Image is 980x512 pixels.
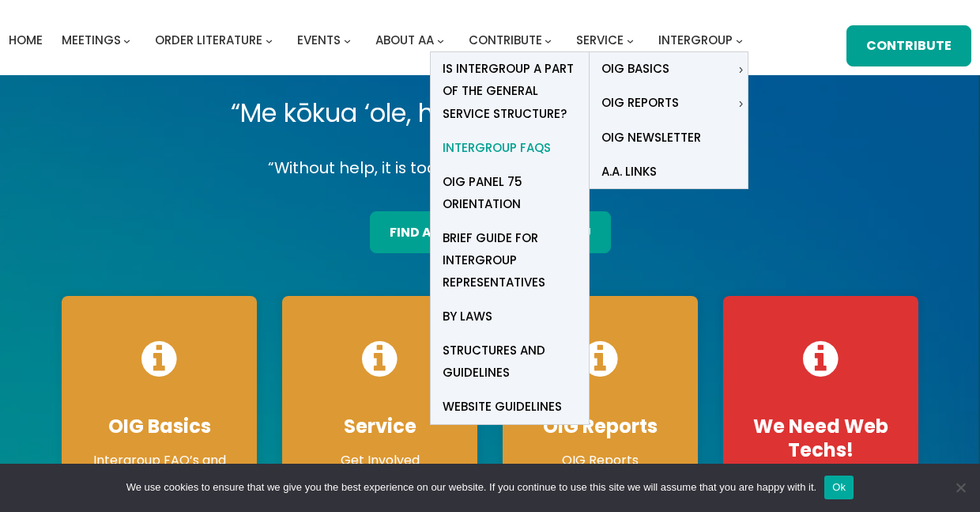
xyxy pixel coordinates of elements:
a: OIG Panel 75 Orientation [431,165,589,221]
p: Intergroup FAQ’s and More [77,451,241,489]
a: find an aa meeting near you [370,211,611,252]
span: No [952,480,968,495]
span: Home [9,32,43,48]
span: Service [576,32,624,48]
button: OIG Basics submenu [737,66,744,73]
button: OIG Reports submenu [737,100,744,107]
a: Contribute [469,29,542,51]
a: About AA [375,29,434,51]
a: Intergroup FAQs [431,131,589,165]
h4: OIG Reports [518,415,682,438]
p: “Without help, it is too much for us.” (Big Book of AA p.59) [49,154,931,182]
span: Brief Guide for Intergroup Representatives [443,227,577,294]
button: Intergroup submenu [736,36,743,44]
h4: We Need Web Techs! [739,415,903,462]
button: About AA submenu [437,36,444,44]
a: Events [297,29,341,51]
span: Intergroup FAQs [443,137,551,159]
p: OIG Reports [518,451,682,470]
a: OIG Basics [590,52,735,86]
span: OIG Reports [601,92,679,114]
button: Order Literature submenu [266,36,273,44]
a: A.A. Links [590,154,748,188]
span: By Laws [443,305,492,328]
a: Brief Guide for Intergroup Representatives [431,221,589,299]
nav: Intergroup [9,29,748,51]
span: OIG Newsletter [601,127,701,149]
p: “Me kōkua ‘ole, he hana nui loa iā mākou.” [49,91,931,135]
a: Contribute [846,25,971,66]
span: Meetings [62,32,121,48]
span: OIG Panel 75 Orientation [443,171,577,215]
a: Intergroup [658,29,733,51]
span: Order Literature [155,32,262,48]
span: Contribute [469,32,542,48]
span: Intergroup [658,32,733,48]
button: Meetings submenu [123,36,130,44]
span: We use cookies to ensure that we give you the best experience on our website. If you continue to ... [126,480,816,495]
a: Meetings [62,29,121,51]
span: OIG Basics [601,58,669,80]
span: A.A. Links [601,161,657,183]
button: Events submenu [344,36,351,44]
h4: OIG Basics [77,415,241,438]
a: Is Intergroup a part of the General Service Structure? [431,52,589,131]
a: OIG Newsletter [590,120,748,154]
h4: Service [298,415,462,438]
a: By Laws [431,299,589,333]
span: Website Guidelines [443,396,562,418]
button: Contribute submenu [545,36,552,44]
a: Home [9,29,43,51]
button: Ok [824,476,854,499]
span: Structures and Guidelines [443,339,577,384]
button: Service submenu [627,36,634,44]
a: Service [576,29,624,51]
span: Is Intergroup a part of the General Service Structure? [443,58,577,124]
a: Website Guidelines [431,389,589,423]
span: About AA [375,32,434,48]
a: Structures and Guidelines [431,333,589,389]
p: Get Involved [298,451,462,470]
span: Events [297,32,341,48]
